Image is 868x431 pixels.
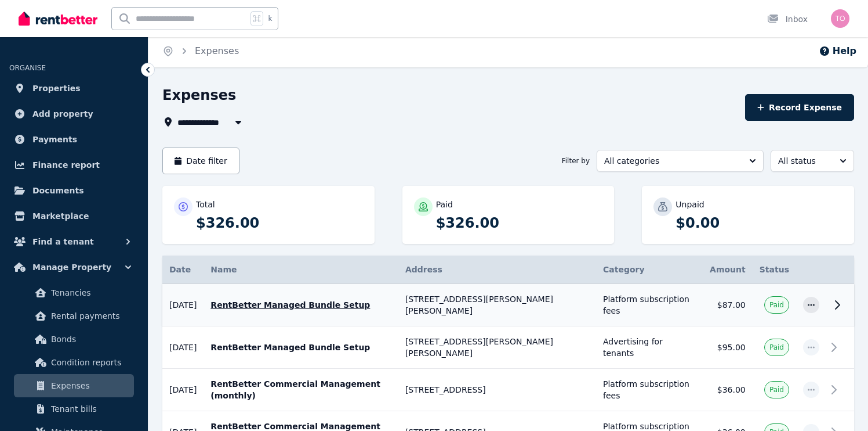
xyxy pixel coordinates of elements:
[767,13,808,25] div: Inbox
[204,256,398,284] th: Name
[769,300,784,310] span: Paid
[831,9,849,28] img: tommy@rentbetter.com.au
[9,77,139,100] a: Properties
[51,379,129,393] span: Expenses
[703,369,753,411] td: $36.00
[19,10,97,27] img: RentBetter
[14,374,134,397] a: Expenses
[51,309,129,323] span: Rental payments
[14,397,134,421] a: Tenant bills
[210,342,391,353] p: RentBetter Managed Bundle Setup
[9,256,139,279] button: Manage Property
[778,155,830,167] span: All status
[771,150,854,172] button: All status
[596,256,703,284] th: Category
[14,328,134,351] a: Bonds
[769,343,784,352] span: Paid
[148,35,253,67] nav: Breadcrumb
[51,286,129,300] span: Tenancies
[9,204,139,228] a: Marketplace
[162,284,204,326] td: [DATE]
[604,155,740,167] span: All categories
[32,132,77,146] span: Payments
[398,256,596,284] th: Address
[596,369,703,411] td: Platform subscription fees
[32,107,93,121] span: Add property
[51,355,129,369] span: Condition reports
[268,14,272,23] span: k
[196,214,363,232] p: $326.00
[195,45,239,56] a: Expenses
[162,86,236,105] h1: Expenses
[436,199,453,210] p: Paid
[9,64,46,72] span: ORGANISE
[9,153,139,177] a: Finance report
[703,326,753,369] td: $95.00
[196,199,215,210] p: Total
[32,260,111,274] span: Manage Property
[596,284,703,326] td: Platform subscription fees
[703,284,753,326] td: $87.00
[162,326,204,369] td: [DATE]
[14,304,134,328] a: Rental payments
[819,44,856,58] button: Help
[9,230,139,253] button: Find a tenant
[703,256,753,284] th: Amount
[51,402,129,416] span: Tenant bills
[745,94,854,121] button: Record Expense
[769,385,784,394] span: Paid
[32,209,89,223] span: Marketplace
[32,235,94,249] span: Find a tenant
[9,179,139,202] a: Documents
[210,299,391,311] p: RentBetter Managed Bundle Setup
[210,378,391,401] p: RentBetter Commercial Management (monthly)
[597,150,764,172] button: All categories
[436,214,603,232] p: $326.00
[398,284,596,326] td: [STREET_ADDRESS][PERSON_NAME][PERSON_NAME]
[753,256,796,284] th: Status
[162,148,239,174] button: Date filter
[9,128,139,151] a: Payments
[162,369,204,411] td: [DATE]
[51,332,129,346] span: Bonds
[32,184,84,197] span: Documents
[675,199,704,210] p: Unpaid
[32,158,100,172] span: Finance report
[14,281,134,304] a: Tenancies
[596,326,703,369] td: Advertising for tenants
[162,256,204,284] th: Date
[675,214,842,232] p: $0.00
[398,326,596,369] td: [STREET_ADDRESS][PERSON_NAME][PERSON_NAME]
[398,369,596,411] td: [STREET_ADDRESS]
[562,156,590,166] span: Filter by
[32,81,81,95] span: Properties
[9,102,139,125] a: Add property
[14,351,134,374] a: Condition reports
